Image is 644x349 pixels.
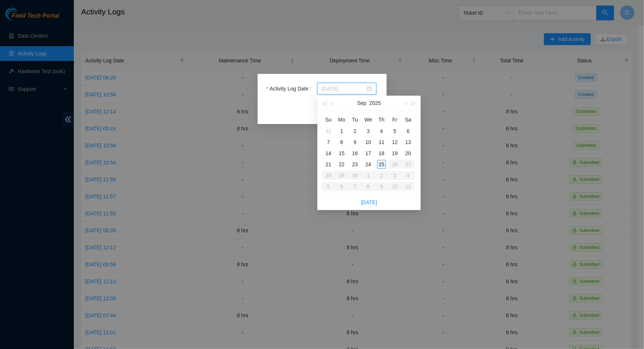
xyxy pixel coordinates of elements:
[337,149,346,158] div: 15
[324,138,333,147] div: 7
[322,126,335,137] td: 2025-08-31
[390,138,399,147] div: 12
[388,114,402,126] th: Fr
[324,160,333,169] div: 21
[369,96,381,110] button: 2025
[375,137,388,148] td: 2025-09-11
[404,127,413,136] div: 6
[364,127,373,136] div: 3
[322,85,365,93] input: Activity Log Date
[362,159,375,170] td: 2025-09-24
[362,137,375,148] td: 2025-09-10
[322,137,335,148] td: 2025-09-07
[404,138,413,147] div: 13
[388,126,402,137] td: 2025-09-05
[348,148,362,159] td: 2025-09-16
[361,199,377,205] a: [DATE]
[322,114,335,126] th: Su
[337,127,346,136] div: 1
[375,126,388,137] td: 2025-09-04
[377,127,386,136] div: 4
[362,148,375,159] td: 2025-09-17
[324,149,333,158] div: 14
[322,148,335,159] td: 2025-09-14
[348,114,362,126] th: Tu
[402,126,415,137] td: 2025-09-06
[335,114,348,126] th: Mo
[377,138,386,147] div: 11
[351,160,359,169] div: 23
[348,137,362,148] td: 2025-09-09
[377,160,386,169] div: 25
[402,148,415,159] td: 2025-09-20
[402,137,415,148] td: 2025-09-13
[357,96,366,110] button: Sep
[377,149,386,158] div: 18
[351,138,359,147] div: 9
[322,159,335,170] td: 2025-09-21
[364,149,373,158] div: 17
[348,159,362,170] td: 2025-09-23
[351,127,359,136] div: 2
[390,149,399,158] div: 19
[390,127,399,136] div: 5
[335,148,348,159] td: 2025-09-15
[337,138,346,147] div: 8
[351,149,359,158] div: 16
[388,148,402,159] td: 2025-09-19
[388,137,402,148] td: 2025-09-12
[364,138,373,147] div: 10
[375,114,388,126] th: Th
[402,114,415,126] th: Sa
[335,159,348,170] td: 2025-09-22
[375,159,388,170] td: 2025-09-25
[324,127,333,136] div: 31
[375,148,388,159] td: 2025-09-18
[404,149,413,158] div: 20
[266,83,314,95] label: Activity Log Date
[362,114,375,126] th: We
[364,160,373,169] div: 24
[335,126,348,137] td: 2025-09-01
[335,137,348,148] td: 2025-09-08
[362,126,375,137] td: 2025-09-03
[348,126,362,137] td: 2025-09-02
[337,160,346,169] div: 22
